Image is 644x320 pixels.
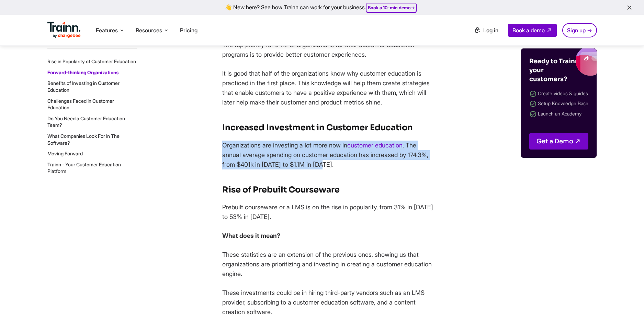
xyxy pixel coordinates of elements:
[222,141,435,169] p: Organizations are investing a lot more now in . The annual average spending on customer education...
[508,24,557,37] a: Book a demo
[529,99,588,109] li: Setup Knowledge Base
[527,48,597,76] img: Trainn blogs
[4,4,640,11] div: 👋 New here? See how Trainn can work for your business.
[222,183,435,196] h3: Rise of Prebuilt Courseware
[180,27,197,34] a: Pricing
[562,23,597,37] a: Sign up →
[96,26,118,34] span: Features
[222,232,280,239] strong: What does it mean?
[470,24,502,36] a: Log in
[529,89,588,99] li: Create videos & guides
[529,109,588,119] li: Launch an Academy
[47,151,83,156] a: Moving Forward
[47,69,118,75] a: Forward-thinking Organizations
[347,142,403,149] a: customer education
[483,27,498,34] span: Log in
[222,288,435,317] p: These investments could be in hiring third-party vendors such as an LMS provider, subscribing to ...
[222,40,435,59] p: The top priority for 54% of organizations for their customer education programs is to provide bet...
[136,26,162,34] span: Resources
[222,202,435,222] p: Prebuilt courseware or a LMS is on the rise in popularity, from 31% in [DATE] to 53% in [DATE].
[222,250,435,279] p: These statistics are an extension of the previous ones, showing us that organizations are priorit...
[47,162,121,174] a: Trainn - Your Customer Education Platform
[47,22,81,38] img: Trainn Logo
[368,5,415,10] a: Book a 10-min demo→
[512,27,545,34] span: Book a demo
[47,98,114,110] a: Challenges Faced in Customer Education
[529,133,588,150] a: Get a Demo
[222,121,435,134] h3: Increased Investment in Customer Education
[222,69,435,107] p: It is good that half of the organizations know why customer education is practiced in the first p...
[610,287,644,320] iframe: Chat Widget
[47,115,125,128] a: Do You Need a Customer Education Team?
[47,58,136,64] a: Rise in Popularity of Customer Education
[47,80,120,93] a: Benefits of Investing in Customer Education
[47,133,120,146] a: What Companies Look For In The Software?
[368,5,411,10] b: Book a 10-min demo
